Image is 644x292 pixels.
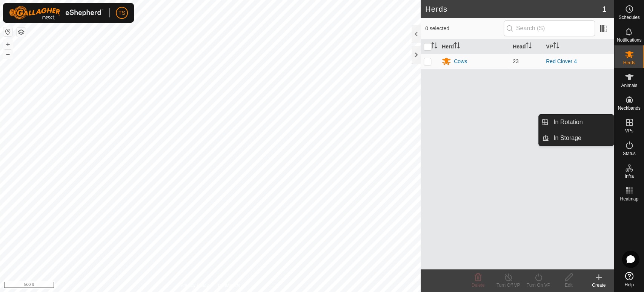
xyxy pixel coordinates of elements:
[553,282,584,289] div: Edit
[553,118,583,127] span: In Rotation
[3,27,12,36] button: Reset Map
[9,6,103,20] img: Gallagher Logo
[539,115,613,130] li: In Rotation
[439,39,510,54] th: Herd
[553,134,581,143] span: In Storage
[543,39,614,54] th: VP
[472,283,485,288] span: Delete
[622,151,635,156] span: Status
[431,43,437,50] p-sorticon: Activate to sort
[549,130,613,146] a: In Storage
[546,58,577,64] a: Red Clover 4
[623,61,635,65] span: Herds
[526,43,532,50] p-sorticon: Activate to sort
[523,282,553,289] div: Turn On VP
[584,282,614,289] div: Create
[504,20,595,36] input: Search (S)
[118,9,125,17] span: TS
[617,38,641,42] span: Notifications
[549,115,613,130] a: In Rotation
[3,50,12,59] button: –
[3,40,12,49] button: +
[625,129,633,133] span: VPs
[539,130,613,146] li: In Storage
[454,57,467,65] div: Cows
[425,5,602,14] h2: Herds
[17,28,26,37] button: Map Layers
[624,283,634,287] span: Help
[621,83,637,88] span: Animals
[493,282,523,289] div: Turn Off VP
[454,43,460,50] p-sorticon: Activate to sort
[425,25,504,33] span: 0 selected
[618,15,639,20] span: Schedules
[553,43,559,50] p-sorticon: Activate to sort
[510,39,543,54] th: Head
[602,3,606,15] span: 1
[513,58,519,64] span: 23
[614,269,644,290] a: Help
[180,282,209,289] a: Privacy Policy
[218,282,240,289] a: Contact Us
[624,174,633,179] span: Infra
[620,197,638,201] span: Heatmap
[618,106,640,110] span: Neckbands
